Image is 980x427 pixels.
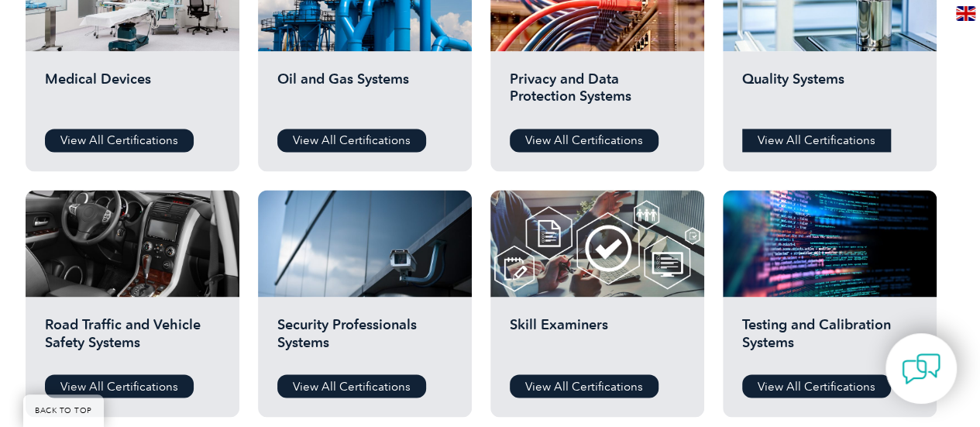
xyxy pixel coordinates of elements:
h2: Security Professionals Systems [277,316,452,363]
a: View All Certifications [45,374,194,398]
a: BACK TO TOP [23,394,104,427]
h2: Road Traffic and Vehicle Safety Systems [45,316,220,363]
a: View All Certifications [742,129,891,152]
a: View All Certifications [742,374,891,398]
a: View All Certifications [510,374,658,398]
a: View All Certifications [510,129,658,152]
img: en [956,6,975,21]
a: View All Certifications [277,374,426,398]
h2: Privacy and Data Protection Systems [510,71,685,117]
h2: Oil and Gas Systems [277,71,452,117]
a: View All Certifications [277,129,426,152]
img: contact-chat.png [902,350,940,388]
h2: Medical Devices [45,71,220,117]
h2: Skill Examiners [510,316,685,363]
h2: Testing and Calibration Systems [742,316,917,363]
a: View All Certifications [45,129,194,152]
h2: Quality Systems [742,71,917,117]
